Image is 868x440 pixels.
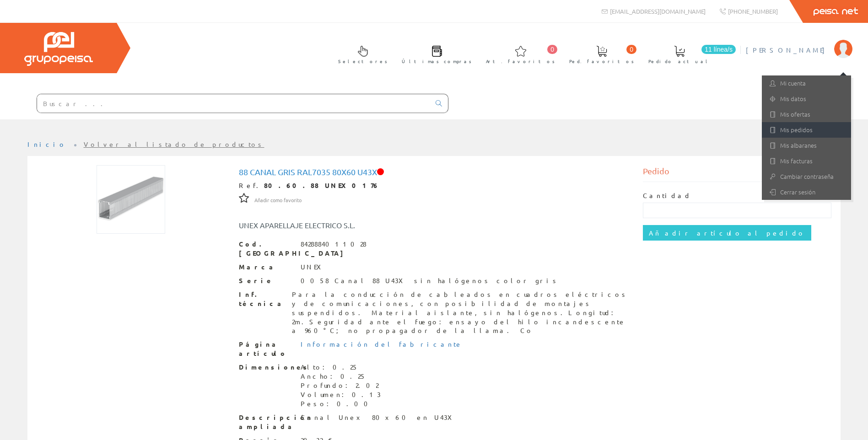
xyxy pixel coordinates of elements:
[239,290,285,308] span: Inf. técnica
[232,220,468,231] div: UNEX APARELLAJE ELECTRICO S.L.
[301,381,381,390] div: Profundo: 2.02
[239,276,294,285] span: Serie
[762,169,851,184] a: Cambiar contraseña
[292,290,630,336] div: Para la conducción de cableados en cuadros eléctricos y de comunicaciones, con posibilidad de mon...
[762,184,851,200] a: Cerrar sesión
[84,140,264,148] a: Volver al listado de productos
[254,197,302,204] span: Añadir como favorito
[338,57,388,66] span: Selectores
[643,165,831,182] div: Pedido
[24,32,93,66] img: Grupo Peisa
[639,38,738,70] a: 11 línea/s Pedido actual
[301,340,463,348] a: Información del fabricante
[746,45,830,54] span: [PERSON_NAME]
[239,263,294,272] span: Marca
[643,225,811,241] input: Añadir artículo al pedido
[762,153,851,169] a: Mis facturas
[486,57,555,66] span: Art. favoritos
[254,195,302,204] a: Añadir como favorito
[329,38,392,70] a: Selectores
[762,107,851,122] a: Mis ofertas
[402,57,472,66] span: Últimas compras
[239,240,294,258] span: Cod. [GEOGRAPHIC_DATA]
[97,165,165,234] img: Foto artículo 88 Canal gris RAL7035 80x60 U43X (150x150)
[239,181,630,190] div: Ref.
[27,140,66,148] a: Inicio
[239,340,294,358] span: Página artículo
[37,94,430,113] input: Buscar ...
[393,38,476,70] a: Últimas compras
[762,75,851,91] a: Mi cuenta
[746,38,852,47] a: [PERSON_NAME]
[301,240,367,249] div: 8428884011028
[762,91,851,107] a: Mis datos
[239,413,294,431] span: Descripción ampliada
[301,372,381,381] div: Ancho: 0.25
[648,57,711,66] span: Pedido actual
[762,122,851,138] a: Mis pedidos
[301,263,327,272] div: UNEX
[239,363,294,372] span: Dimensiones
[547,45,557,54] span: 0
[301,413,458,422] div: Canal Unex 80x60 en U43X
[301,276,559,285] div: 0058 Canal 88 U43X sin halógenos color gris
[728,7,778,15] span: [PHONE_NUMBER]
[264,181,379,189] strong: 80.60.88 UNEX0176
[762,138,851,153] a: Mis albaranes
[239,167,630,177] h1: 88 Canal gris RAL7035 80x60 U43X
[301,399,381,408] div: Peso: 0.00
[610,7,706,15] span: [EMAIL_ADDRESS][DOMAIN_NAME]
[701,45,736,54] span: 11 línea/s
[301,390,381,399] div: Volumen: 0.13
[569,57,634,66] span: Ped. favoritos
[643,191,691,200] label: Cantidad
[301,363,381,372] div: Alto: 0.25
[626,45,636,54] span: 0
